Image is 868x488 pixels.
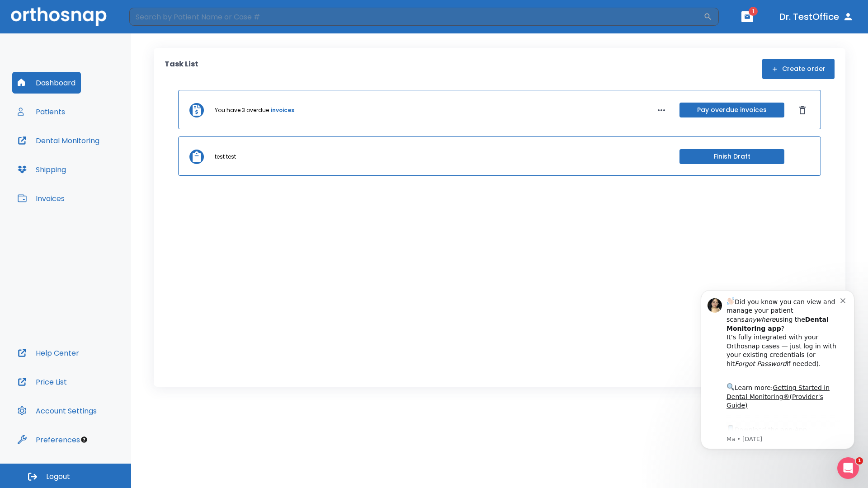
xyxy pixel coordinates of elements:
[11,7,107,26] img: Orthosnap
[215,106,269,114] p: You have 3 overdue
[679,149,784,164] button: Finish Draft
[129,8,703,26] input: Search by Patient Name or Case #
[39,147,153,193] div: Download the app: | ​ Let us know if you need help getting started!
[12,429,85,450] button: Preferences
[12,101,71,122] button: Patients
[12,72,81,94] button: Dashboard
[856,457,863,465] span: 1
[215,153,236,161] p: test test
[762,59,835,79] button: Create order
[679,103,784,117] button: Pay overdue invoices
[687,277,868,464] iframe: Intercom notifications message
[271,106,294,114] a: invoices
[165,59,198,79] p: Task List
[39,159,153,167] p: Message from Ma, sent 4w ago
[749,7,758,16] span: 1
[12,188,70,209] button: Invoices
[12,371,72,393] button: Price List
[12,130,105,151] button: Dental Monitoring
[46,472,70,482] span: Logout
[39,150,120,166] a: App Store
[837,457,859,479] iframe: Intercom live chat
[12,159,71,180] button: Shipping
[12,400,102,422] button: Account Settings
[776,9,857,25] button: Dr. TestOffice
[795,103,810,117] button: Dismiss
[153,19,160,27] button: Dismiss notification
[80,436,88,444] div: Tooltip anchor
[12,342,85,364] button: Help Center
